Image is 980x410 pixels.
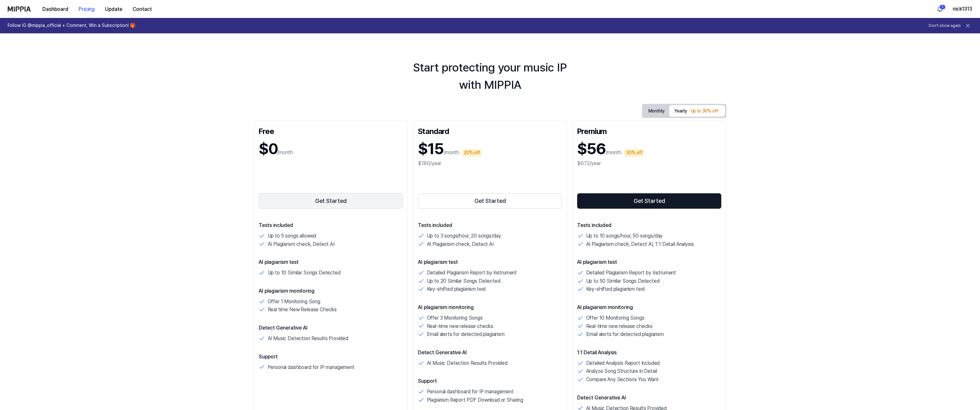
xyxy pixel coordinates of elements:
p: Offer 3 Monitoring Songs [427,314,483,322]
p: Detailed Plagiarism Report by Instrument [427,269,517,277]
button: Monthly [643,106,670,116]
p: Personal dashboard for IP management [427,388,514,396]
button: Dashboard [37,3,74,16]
p: Real time New Release Checks [268,305,337,314]
a: Update [100,0,127,18]
img: logo [8,6,31,12]
p: Detect Generative AI [259,324,403,332]
p: Offer 10 Monitoring Songs [586,314,645,322]
p: Up to 10 Similar Songs Detected [268,269,341,277]
h1: Follow IG @mippia_official + Comment, Win a Subscription! 🎁 [8,22,135,29]
div: 20% off [462,149,482,157]
p: AI plagiarism test [577,258,722,266]
p: Real-time new release checks [427,322,494,331]
a: Get Started [418,192,562,210]
p: Support [418,377,562,385]
p: Key-shifted plagiarism test [427,285,486,293]
p: AI plagiarism monitoring [418,304,562,311]
p: AI Music Detection Results Provided [268,334,348,343]
p: Compare Any Sections You Want [586,375,659,384]
p: /month [444,149,459,156]
div: Standard [418,125,562,136]
p: Up to 50 Similar Songs Detected [586,277,660,285]
button: Update [100,3,127,16]
p: AI plagiarism monitoring [259,287,403,295]
button: Get Started [418,193,562,209]
p: Tests included [577,222,722,229]
a: Get Started [259,192,403,210]
p: AI plagiarism monitoring [577,304,722,311]
img: 알림 [936,5,944,13]
button: Get Started [259,193,403,209]
p: Plagiarism Report PDF Download or Sharing [427,396,523,404]
p: AI plagiarism test [259,258,403,266]
a: Get Started [577,192,722,210]
p: AI plagiarism test [418,258,562,266]
p: Personal dashboard for IP management [268,363,354,372]
p: AI Plagiarism check, Detect AI [268,240,334,248]
div: $672/year [577,160,722,167]
div: Up to 30% off [689,107,720,115]
p: /month [606,149,621,156]
button: Pricing [74,3,100,16]
p: Detailed Analysis Report Included [586,359,660,367]
div: 1 [939,4,946,10]
p: Offer 1 Monitoring Song [268,297,320,306]
p: Up to 3 songs/hour, 20 songs/day [427,232,501,240]
a: Pricing [74,0,100,18]
p: /month [277,149,293,156]
p: Detect Generative AI [418,349,562,356]
button: Don't show again [929,23,961,29]
button: Contact [127,3,157,16]
h1: $56 [577,138,606,160]
p: Email alerts for detected plagiarism [586,330,664,339]
div: 30% off [624,149,644,157]
p: Tests included [259,222,403,229]
p: Analyze Song Structure in Detail [586,367,657,375]
p: Key-shifted plagiarism test [586,285,646,293]
p: Tests included [418,222,562,229]
p: Detailed Plagiarism Report by Instrument [586,269,676,277]
button: nick1313 [953,5,972,13]
p: AI Music Detection Results Provided [427,359,507,367]
div: $180/year [418,160,562,167]
div: Premium [577,125,722,136]
div: Free [259,125,403,136]
p: Email alerts for detected plagiarism [427,330,505,339]
p: Real-time new release checks [586,322,653,331]
p: Up to 10 songs/hour, 50 songs/day [586,232,663,240]
button: Get Started [577,193,722,209]
p: Support [259,353,403,361]
h1: $0 [259,138,277,160]
button: 알림1 [935,4,945,14]
p: Detect Generative AI [577,394,722,402]
p: Up to 5 songs allowed [268,232,317,240]
p: AI Plagiarism check, Detect AI, 1:1 Detail Analysis [586,240,694,248]
p: Up to 20 Similar Songs Detected [427,277,500,285]
h1: $15 [418,138,444,160]
p: AI Plagiarism check, Detect AI [427,240,494,248]
p: 1:1 Detail Analysis [577,349,722,356]
button: Yearly [669,105,725,117]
